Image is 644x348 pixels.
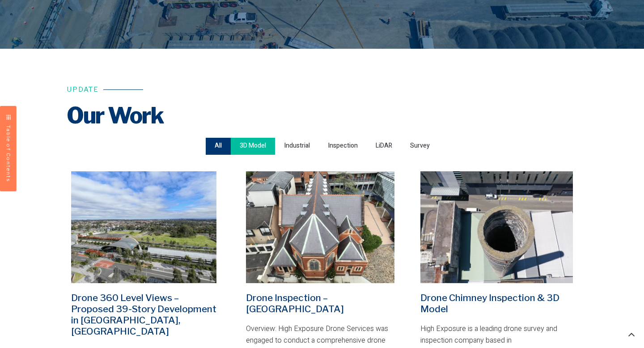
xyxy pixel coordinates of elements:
[246,292,344,314] a: Drone Inspection – [GEOGRAPHIC_DATA]
[420,292,559,314] a: Drone Chimney Inspection & 3D Model
[67,102,577,129] h2: Our Work
[215,140,222,152] span: All
[71,292,216,337] a: Drone 360 Level Views – Proposed 39-Story Development in [GEOGRAPHIC_DATA], [GEOGRAPHIC_DATA]
[5,125,12,182] span: Table of Contents
[240,140,266,152] span: 3D Model
[284,140,310,152] span: Industrial
[328,140,358,152] span: Inspection
[410,140,430,152] span: Survey
[376,140,392,152] span: LiDAR
[67,86,99,93] h6: Update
